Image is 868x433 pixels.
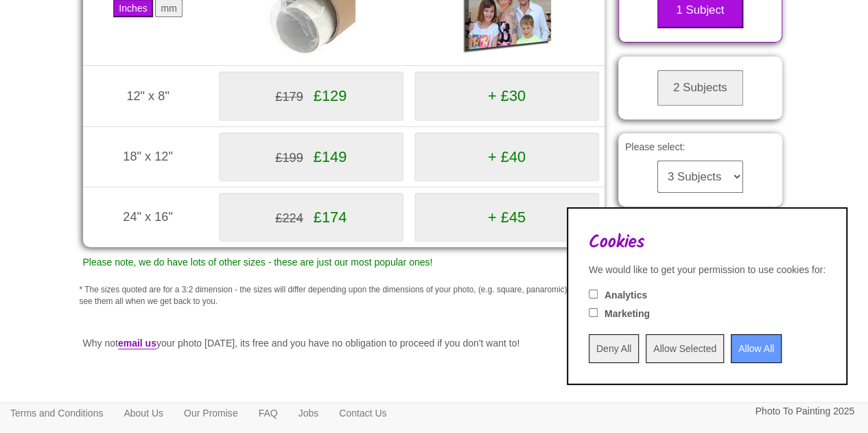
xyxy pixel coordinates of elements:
input: Allow Selected [646,334,724,363]
p: Please note, we do have lots of other sizes - these are just our most popular ones! [83,254,605,271]
span: 12" x 8" [126,89,169,103]
p: * The sizes quoted are for a 3:2 dimension - the sizes will differ depending upon the dimensions ... [80,284,789,307]
a: Jobs [288,403,329,423]
a: email us [118,338,156,349]
span: 18" x 12" [123,150,173,163]
a: Our Promise [174,403,248,423]
span: + £40 [488,148,526,165]
span: + £30 [488,87,526,104]
a: Contact Us [329,403,397,423]
span: £199 [275,151,303,165]
input: Deny All [589,334,639,363]
span: £224 [275,211,303,225]
label: Analytics [605,288,647,302]
span: + £45 [488,209,526,226]
h2: Cookies [589,233,825,253]
p: Photo To Painting 2025 [755,403,854,420]
button: 2 Subjects [657,70,743,106]
div: We would like to get your permission to use cookies for: [589,263,825,277]
a: FAQ [248,403,288,423]
span: £149 [314,148,347,165]
span: £129 [314,87,347,104]
span: £179 [275,90,303,104]
p: Why not your photo [DATE], its free and you have no obligation to proceed if you don't want to! [83,335,786,352]
span: 24" x 16" [123,210,173,224]
div: Please select: [618,133,782,207]
label: Marketing [605,307,650,320]
input: Allow All [731,334,782,363]
span: £174 [314,209,347,226]
a: About Us [113,403,174,423]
